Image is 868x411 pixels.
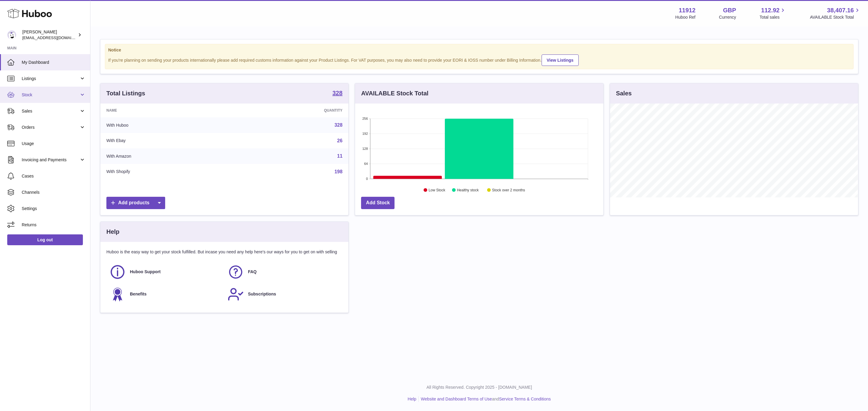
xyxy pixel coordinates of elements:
a: Subscriptions [228,286,340,302]
span: Channels [22,190,86,195]
span: [EMAIL_ADDRESS][DOMAIN_NAME] [22,35,89,40]
text: 256 [362,117,368,120]
span: Returns [22,222,86,228]
span: Cases [22,173,86,179]
h3: Help [106,228,119,236]
td: With Huboo [100,117,236,133]
span: AVAILABLE Stock Total [810,14,861,20]
text: 192 [362,132,368,135]
a: 38,407.16 AVAILABLE Stock Total [810,6,861,20]
text: Stock over 2 months [492,188,525,192]
span: 38,407.16 [827,6,854,14]
span: Sales [22,108,79,114]
text: 64 [364,162,368,165]
div: Currency [719,14,736,20]
span: Orders [22,125,79,130]
a: Help [408,397,417,401]
span: My Dashboard [22,60,86,65]
a: 112.92 Total sales [759,6,786,20]
p: Huboo is the easy way to get your stock fulfilled. But incase you need any help here's our ways f... [106,249,342,255]
strong: Notice [108,47,850,53]
div: If you're planning on sending your products internationally please add required customs informati... [108,54,850,66]
a: Log out [7,234,83,245]
td: With Amazon [100,148,236,164]
strong: GBP [723,6,736,14]
strong: 328 [332,90,342,96]
span: Benefits [130,291,146,297]
th: Name [100,104,236,117]
a: 26 [337,138,343,143]
a: Add Stock [361,197,395,209]
td: With Shopify [100,164,236,180]
span: Total sales [759,14,786,20]
a: 11 [337,153,343,159]
text: 128 [362,147,368,150]
div: Huboo Ref [675,14,696,20]
a: Add products [106,197,165,209]
span: Invoicing and Payments [22,157,79,163]
text: 0 [366,177,368,181]
a: Benefits [109,286,222,302]
img: internalAdmin-11912@internal.huboo.com [7,30,16,39]
a: Service Terms & Conditions [499,397,551,401]
p: All Rights Reserved. Copyright 2025 - [DOMAIN_NAME] [95,385,863,390]
span: Stock [22,92,79,98]
text: Low Stock [429,188,445,192]
a: FAQ [228,264,340,280]
h3: AVAILABLE Stock Total [361,89,428,97]
text: Healthy stock [457,188,479,192]
a: 328 [332,90,342,97]
span: 112.92 [761,6,779,14]
div: [PERSON_NAME] [22,29,77,41]
a: 328 [335,122,343,128]
span: Listings [22,76,79,82]
span: Settings [22,206,86,212]
span: Subscriptions [248,291,276,297]
th: Quantity [236,104,349,117]
li: and [419,396,551,402]
span: Huboo Support [130,269,161,275]
a: 198 [335,169,343,174]
h3: Total Listings [106,89,145,97]
a: Huboo Support [109,264,222,280]
a: View Listings [542,54,579,66]
td: With Ebay [100,133,236,149]
span: Usage [22,141,86,147]
a: Website and Dashboard Terms of Use [421,397,492,401]
h3: Sales [616,89,632,97]
span: FAQ [248,269,257,275]
strong: 11912 [679,6,696,14]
